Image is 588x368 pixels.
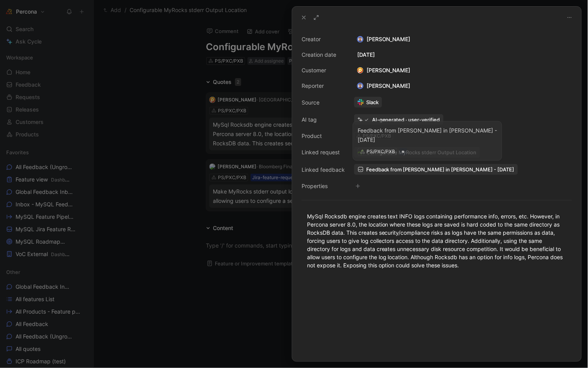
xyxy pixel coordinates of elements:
div: Customer [302,66,345,75]
div: Source [302,98,345,107]
a: Slack [354,97,382,108]
div: Reporter [302,81,345,91]
div: [PERSON_NAME] [354,81,414,91]
img: logo [357,67,363,73]
span: Feedback from [PERSON_NAME] in [PERSON_NAME] - [DATE] [366,166,514,173]
img: avatar [358,84,363,89]
div: Creation date [302,50,345,59]
div: [PERSON_NAME] [354,35,572,44]
div: Linked feedback [302,165,345,174]
div: MySql Rocksdb engine creates text INFO logs containing performance info, errors, etc. However, in... [307,212,567,269]
div: [PERSON_NAME] [354,66,414,75]
img: avatar [358,37,363,42]
div: Creator [302,35,345,44]
div: Linked request [302,148,345,157]
div: AI tag [302,115,345,124]
div: Product [302,131,345,141]
div: AI-generated · user-verified [372,116,440,123]
a: Feedback from [PERSON_NAME] in [PERSON_NAME] - [DATE] [354,164,518,175]
div: [DATE] [354,50,572,59]
div: Properties [302,181,345,191]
